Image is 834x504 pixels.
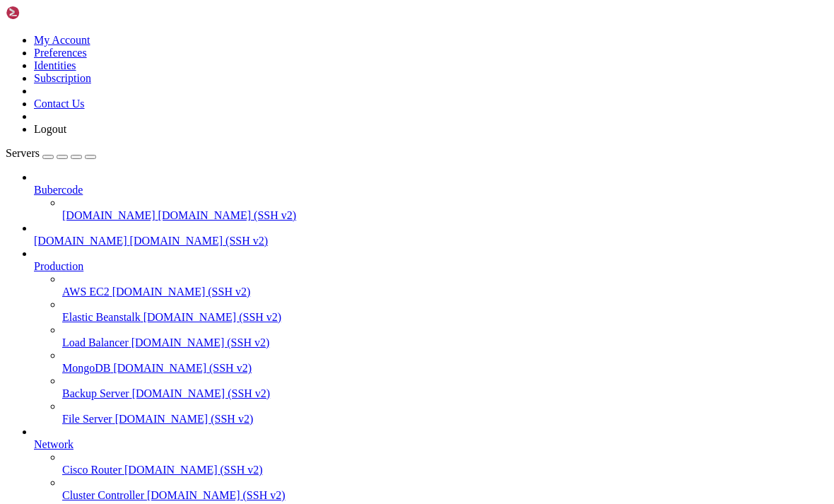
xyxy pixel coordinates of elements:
span: Elastic Beanstalk [62,311,141,323]
span: [DOMAIN_NAME] (SSH v2) [147,489,286,501]
a: Elastic Beanstalk [DOMAIN_NAME] (SSH v2) [62,311,828,324]
a: Bubercode [34,184,828,197]
span: [DOMAIN_NAME] (SSH v2) [113,362,252,374]
a: Servers [6,147,96,159]
a: MongoDB [DOMAIN_NAME] (SSH v2) [62,362,828,375]
a: Cisco Router [DOMAIN_NAME] (SSH v2) [62,464,828,476]
li: Bubercode [34,171,828,222]
span: Cisco Router [62,464,122,476]
span: [DOMAIN_NAME] (SSH v2) [143,311,282,323]
a: Preferences [34,47,87,59]
span: Backup Server [62,387,129,399]
span: File Server [62,413,112,425]
li: Load Balancer [DOMAIN_NAME] (SSH v2) [62,324,828,349]
a: [DOMAIN_NAME] [DOMAIN_NAME] (SSH v2) [34,235,828,247]
span: Network [34,438,74,450]
span: Cluster Controller [62,489,144,501]
a: Cluster Controller [DOMAIN_NAME] (SSH v2) [62,489,828,502]
a: Load Balancer [DOMAIN_NAME] (SSH v2) [62,336,828,349]
span: Bubercode [34,184,83,196]
span: [DOMAIN_NAME] (SSH v2) [130,235,269,247]
a: [DOMAIN_NAME] [DOMAIN_NAME] (SSH v2) [62,209,828,222]
a: Network [34,438,828,451]
li: Cisco Router [DOMAIN_NAME] (SSH v2) [62,451,828,476]
span: MongoDB [62,362,110,374]
a: Logout [34,123,66,135]
a: Identities [34,59,76,71]
li: File Server [DOMAIN_NAME] (SSH v2) [62,400,828,426]
span: [DOMAIN_NAME] (SSH v2) [132,387,271,399]
span: [DOMAIN_NAME] [62,209,155,221]
span: [DOMAIN_NAME] (SSH v2) [112,286,251,298]
a: Production [34,260,828,273]
a: My Account [34,34,90,46]
span: [DOMAIN_NAME] (SSH v2) [158,209,297,221]
span: Production [34,260,83,272]
a: Contact Us [34,98,85,110]
span: [DOMAIN_NAME] (SSH v2) [124,464,263,476]
span: AWS EC2 [62,286,110,298]
li: [DOMAIN_NAME] [DOMAIN_NAME] (SSH v2) [34,222,828,247]
a: File Server [DOMAIN_NAME] (SSH v2) [62,413,828,426]
li: Backup Server [DOMAIN_NAME] (SSH v2) [62,375,828,400]
li: Production [34,247,828,426]
li: Elastic Beanstalk [DOMAIN_NAME] (SSH v2) [62,298,828,324]
li: Network [34,426,828,502]
li: AWS EC2 [DOMAIN_NAME] (SSH v2) [62,273,828,298]
a: Subscription [34,72,91,84]
span: Load Balancer [62,336,129,348]
a: Backup Server [DOMAIN_NAME] (SSH v2) [62,387,828,400]
span: [DOMAIN_NAME] (SSH v2) [115,413,254,425]
img: Shellngn [6,6,87,20]
li: MongoDB [DOMAIN_NAME] (SSH v2) [62,349,828,375]
li: [DOMAIN_NAME] [DOMAIN_NAME] (SSH v2) [62,197,828,222]
span: Servers [6,147,40,159]
span: [DOMAIN_NAME] (SSH v2) [131,336,270,348]
a: AWS EC2 [DOMAIN_NAME] (SSH v2) [62,286,828,298]
span: [DOMAIN_NAME] [34,235,127,247]
li: Cluster Controller [DOMAIN_NAME] (SSH v2) [62,476,828,502]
